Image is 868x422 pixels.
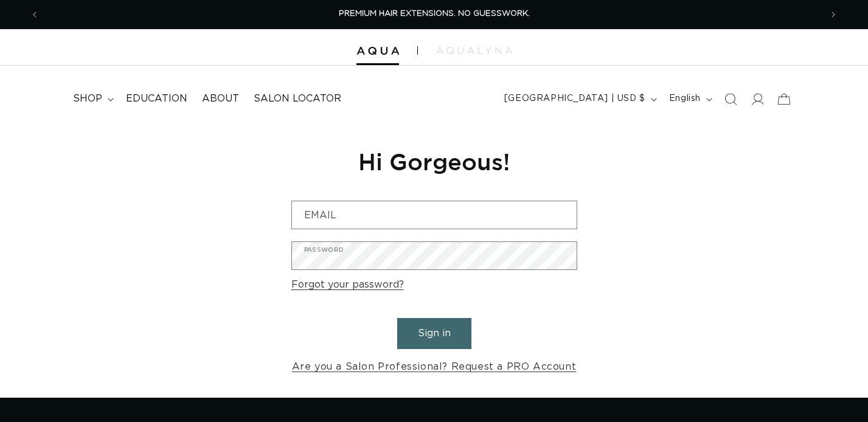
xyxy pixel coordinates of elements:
[21,3,48,26] button: Previous announcement
[119,85,195,112] a: Education
[820,3,847,26] button: Next announcement
[66,85,119,112] summary: shop
[291,276,404,294] a: Forgot your password?
[662,88,717,111] button: English
[246,85,349,112] a: Salon Locator
[504,92,645,105] span: [GEOGRAPHIC_DATA] | USD $
[126,92,187,105] span: Education
[339,10,530,18] span: PREMIUM HAIR EXTENSIONS. NO GUESSWORK.
[397,318,471,349] button: Sign in
[356,47,399,55] img: Aqua Hair Extensions
[497,88,662,111] button: [GEOGRAPHIC_DATA] | USD $
[717,86,744,112] summary: Search
[436,47,512,54] img: aqualyna.com
[73,92,102,105] span: shop
[254,92,341,105] span: Salon Locator
[195,85,246,112] a: About
[292,358,577,376] a: Are you a Salon Professional? Request a PRO Account
[292,201,577,229] input: Email
[669,92,701,105] span: English
[202,92,239,105] span: About
[291,147,577,176] h1: Hi Gorgeous!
